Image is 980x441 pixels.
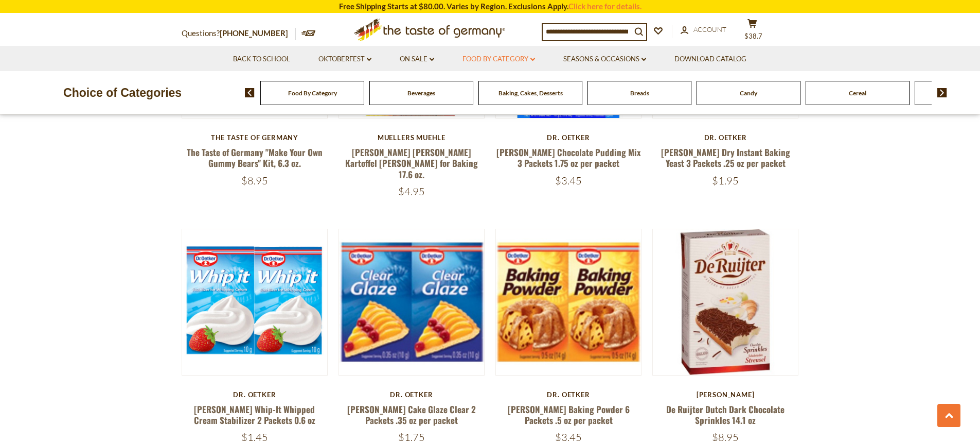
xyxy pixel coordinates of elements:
a: The Taste of Germany "Make Your Own Gummy Bears" Kit, 6.3 oz. [187,146,323,169]
img: Dr. Oetker Baking Powder 6 Packets .5 oz per packet [496,229,642,375]
img: Dr. Oetker Cake Glaze Clear 2 Packets .35 oz per packet [339,229,485,375]
span: $8.95 [241,174,268,187]
span: $38.7 [744,32,762,40]
a: De Ruijter Dutch Dark Chocolate Sprinkles 14.1 oz [666,403,785,427]
a: Back to School [233,54,290,65]
a: [PHONE_NUMBER] [220,28,288,38]
span: $4.95 [398,185,425,198]
div: [PERSON_NAME] [652,391,799,399]
a: Food By Category [288,89,337,97]
a: [PERSON_NAME] Dry Instant Baking Yeast 3 Packets .25 oz per packet [661,146,790,169]
a: Download Catalog [674,54,746,65]
div: Muellers Muehle [338,133,485,142]
img: next arrow [937,88,947,97]
a: Candy [740,89,757,97]
a: Click here for details. [568,2,642,11]
a: On Sale [400,54,434,65]
a: Food By Category [462,54,535,65]
span: Account [693,25,726,33]
a: [PERSON_NAME] Baking Powder 6 Packets .5 oz per packet [508,403,630,427]
a: [PERSON_NAME] [PERSON_NAME] Kartoffel [PERSON_NAME] for Baking 17.6 oz. [345,146,478,181]
a: Beverages [407,89,435,97]
a: [PERSON_NAME] Whip-It Whipped Cream Stabilizer 2 Packets 0.6 oz [194,403,315,427]
img: Dr. Oetker Whip-It Whipped Cream Stabilizer 2 Packets 0.6 oz [182,229,328,375]
span: $3.45 [555,174,582,187]
a: Baking, Cakes, Desserts [498,89,563,97]
span: $1.95 [712,174,739,187]
a: Seasons & Occasions [563,54,646,65]
div: Dr. Oetker [182,391,328,399]
a: Oktoberfest [318,54,371,65]
div: Dr. Oetker [338,391,485,399]
div: Dr. Oetker [495,391,642,399]
a: [PERSON_NAME] Chocolate Pudding Mix 3 Packets 1.75 oz per packet [496,146,641,169]
div: Dr. Oetker [495,133,642,142]
a: Account [681,24,726,36]
img: De Ruijter Dutch Dark Chocolate Sprinkles 14.1 oz [653,229,798,375]
div: The Taste of Germany [182,133,328,142]
img: previous arrow [245,88,255,97]
a: Breads [630,89,649,97]
a: [PERSON_NAME] Cake Glaze Clear 2 Packets .35 oz per packet [347,403,476,427]
button: $38.7 [737,19,768,44]
div: Dr. Oetker [652,133,799,142]
p: Questions? [182,27,296,40]
a: Cereal [849,89,866,97]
